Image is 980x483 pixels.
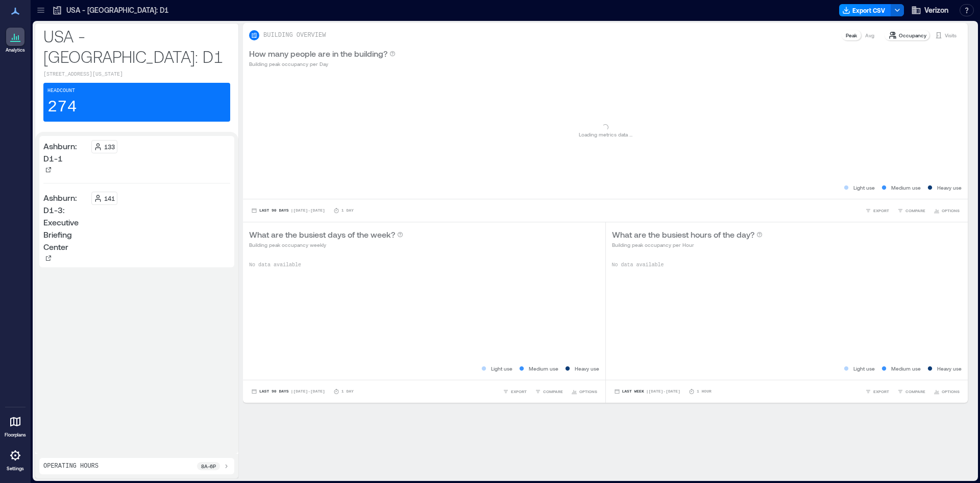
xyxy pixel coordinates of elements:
[873,388,889,395] span: EXPORT
[932,386,962,397] button: OPTIONS
[937,183,962,192] p: Heavy use
[3,443,28,475] a: Settings
[249,48,387,60] p: How many people are in the building?
[533,386,565,397] button: COMPARE
[895,386,927,397] button: COMPARE
[43,26,230,66] p: USA - [GEOGRAPHIC_DATA]: D1
[2,409,29,441] a: Floorplans
[249,205,327,216] button: Last 90 Days |[DATE]-[DATE]
[895,205,927,216] button: COMPARE
[249,261,599,269] p: No data available
[579,130,632,139] p: Loading metrics data ...
[263,31,326,39] p: BUILDING OVERVIEW
[865,31,874,39] p: Avg
[501,386,529,397] button: EXPORT
[341,388,354,395] p: 1 Day
[66,5,168,15] p: USA - [GEOGRAPHIC_DATA]: D1
[6,47,25,53] p: Analytics
[853,364,875,373] p: Light use
[863,205,891,216] button: EXPORT
[249,386,327,397] button: Last 90 Days |[DATE]-[DATE]
[3,25,28,56] a: Analytics
[47,87,75,95] p: Headcount
[249,241,403,249] p: Building peak occupancy weekly
[43,462,99,470] p: Operating Hours
[249,228,395,241] p: What are the busiest days of the week?
[543,388,563,395] span: COMPARE
[697,388,712,395] p: 1 Hour
[511,388,527,395] span: EXPORT
[249,60,396,68] p: Building peak occupancy per Day
[612,261,962,269] p: No data available
[5,432,26,438] p: Floorplans
[891,364,921,373] p: Medium use
[945,31,957,39] p: Visits
[891,183,921,192] p: Medium use
[575,364,599,373] p: Heavy use
[201,462,216,470] p: 8a - 6p
[491,364,512,373] p: Light use
[846,31,857,39] p: Peak
[873,208,889,214] span: EXPORT
[612,386,682,397] button: Last Week |[DATE]-[DATE]
[569,386,599,397] button: OPTIONS
[899,31,926,39] p: Occupancy
[7,466,24,472] p: Settings
[924,5,948,15] span: Verizon
[104,194,115,202] p: 141
[937,364,962,373] p: Heavy use
[612,241,763,249] p: Building peak occupancy per Hour
[908,2,951,18] button: Verizon
[43,71,230,79] p: [STREET_ADDRESS][US_STATE]
[579,388,597,395] span: OPTIONS
[839,4,891,16] button: Export CSV
[612,228,754,241] p: What are the busiest hours of the day?
[43,192,87,253] p: Ashburn: D1-3: Executive Briefing Center
[942,388,960,395] span: OPTIONS
[863,386,891,397] button: EXPORT
[529,364,558,373] p: Medium use
[905,388,925,395] span: COMPARE
[47,97,77,118] p: 274
[942,208,960,214] span: OPTIONS
[853,183,875,192] p: Light use
[341,208,354,214] p: 1 Day
[905,208,925,214] span: COMPARE
[43,140,87,165] p: Ashburn: D1-1
[104,143,115,151] p: 133
[932,205,962,216] button: OPTIONS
